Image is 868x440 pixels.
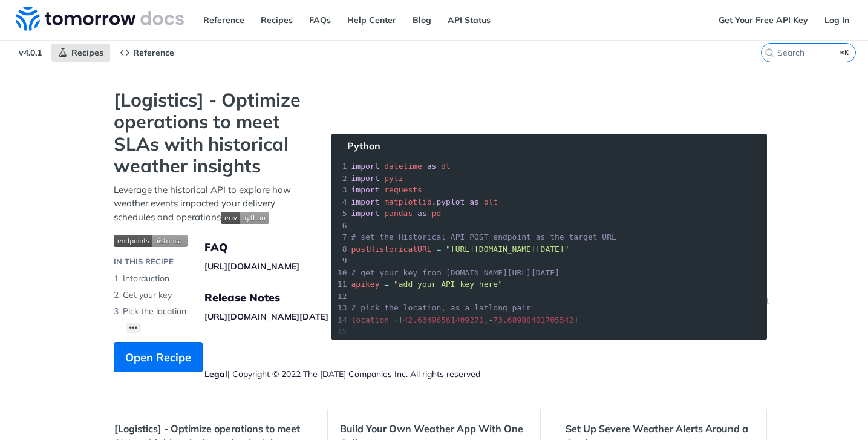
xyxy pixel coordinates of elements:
button: ••• [126,323,142,333]
a: Get Your Free API Key [712,11,815,29]
button: Open Recipe [114,342,203,372]
span: Expand image [114,233,307,247]
a: Recipes [254,11,299,29]
strong: [Logistics] - Optimize operations to meet SLAs with historical weather insights [114,89,307,177]
p: Leverage the historical API to explore how weather events impacted your delivery schedules and op... [114,183,307,225]
a: Recipes [51,44,110,62]
span: Expand image [221,211,269,223]
kbd: ⌘K [837,47,852,59]
span: Recipes [71,47,103,58]
div: IN THIS RECIPE [114,256,174,268]
li: Intorduction [114,271,307,287]
img: env [221,212,269,224]
a: FAQs [302,11,338,29]
svg: Search [765,48,774,57]
a: API Status [441,11,497,29]
span: Open Recipe [125,349,191,366]
a: Reference [197,11,251,29]
span: v4.0.1 [12,44,48,62]
img: endpoint [114,235,188,247]
span: Reference [133,47,174,58]
li: Pick the location [114,303,307,320]
li: Get your key [114,287,307,303]
a: Blog [406,11,438,29]
a: Reference [113,44,181,62]
img: Tomorrow.io Weather API Docs [16,7,184,31]
a: Log In [818,11,856,29]
a: Help Center [341,11,403,29]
